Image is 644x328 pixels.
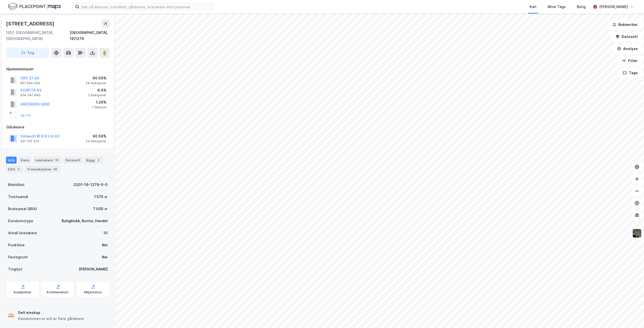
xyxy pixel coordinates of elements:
iframe: Chat Widget [619,304,644,328]
div: 24 Seksjoner [86,139,106,143]
div: Hjemmelshaver [6,66,109,72]
div: Eiendommen er eid av flere gårdeiere [18,316,84,322]
div: Bolig [577,4,586,10]
input: Søk på adresse, matrikkel, gårdeiere, leietakere eller personer [79,3,214,11]
div: Antall leietakere [8,230,37,236]
button: Analyse [613,44,642,54]
button: Tags [619,68,642,78]
div: 921 694 504 [20,81,40,85]
div: 24 Seksjoner [86,81,106,85]
div: 90.59% [86,75,106,81]
div: Nei [102,242,108,248]
div: 2 Seksjoner [88,93,106,97]
div: Transaksjoner [25,166,60,173]
div: ESG [6,166,23,173]
button: Tag [6,48,49,58]
div: 974 341 840 [20,93,41,97]
div: Eiendomstype [8,218,33,224]
button: Filter [618,56,642,66]
div: Kart [530,4,537,10]
div: 10 [103,230,108,236]
div: 10 [54,158,59,163]
div: 26 [52,167,58,172]
button: Bokmerker [608,20,642,30]
div: [PERSON_NAME] [79,266,108,272]
div: 2 [96,158,101,163]
div: Datasett [63,157,82,164]
div: Festegrunn [8,254,28,260]
div: Delt eieskap [18,310,84,316]
div: 3201-19-1279-0-0 [73,182,108,188]
div: 1357, [GEOGRAPHIC_DATA], [GEOGRAPHIC_DATA] [6,30,70,42]
div: Arealplaner [14,290,31,294]
div: Gårdeiere [6,124,109,130]
div: Kommunekart [47,290,69,294]
div: Miljøstatus [84,290,102,294]
div: Eiere [19,157,31,164]
div: 7 005 ㎡ [93,206,108,212]
img: 9k= [632,228,642,238]
div: 931 107 313 [20,139,39,143]
div: Matrikkel [8,182,24,188]
div: Kontrollprogram for chat [619,304,644,328]
div: Nei [102,254,108,260]
button: Datasett [611,32,642,42]
div: 90.59% [86,133,106,139]
div: Boligblokk, Kontor, Handel [62,218,108,224]
div: 1 Seksjon [92,105,106,109]
div: Leietakere [33,157,61,164]
div: Info [6,157,17,164]
div: [STREET_ADDRESS] [6,20,55,28]
div: 1 575 ㎡ [94,194,108,200]
div: Tomteareal [8,194,28,200]
div: Bygg [84,157,103,164]
div: 1.39% [92,99,106,105]
div: Punktleie [8,242,25,248]
div: Bruksareal (BRA) [8,206,37,212]
div: Mine Tags [548,4,566,10]
div: Tinglyst [8,266,22,272]
div: 2 [16,167,21,172]
div: [PERSON_NAME] [599,4,628,10]
img: logo.f888ab2527a4732fd821a326f86c7f29.svg [8,2,61,11]
div: 6.6% [88,87,106,93]
div: [GEOGRAPHIC_DATA], 19/1279 [70,30,110,42]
